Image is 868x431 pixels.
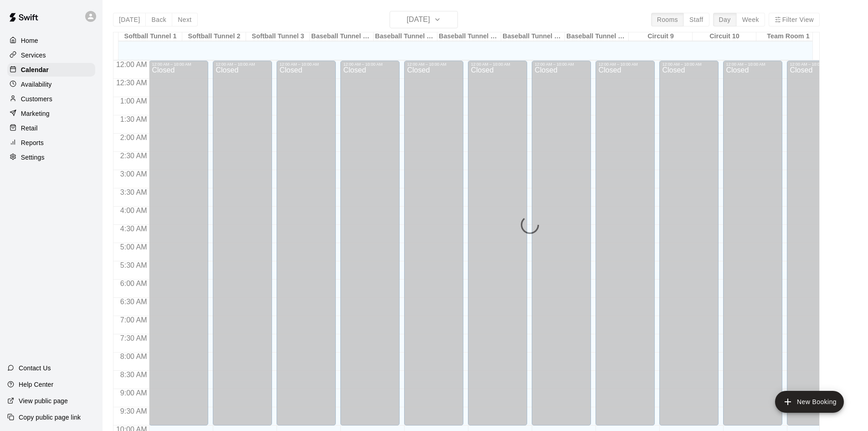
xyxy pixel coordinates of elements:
[404,61,463,426] div: 12:00 AM – 10:00 AM: Closed
[471,67,524,429] div: Closed
[118,115,149,123] span: 1:30 AM
[7,107,95,120] a: Marketing
[19,396,68,405] p: View public page
[118,316,149,324] span: 7:00 AM
[756,32,820,41] div: Team Room 1
[21,109,50,118] p: Marketing
[118,207,149,214] span: 4:00 AM
[216,67,269,429] div: Closed
[534,62,588,67] div: 12:00 AM – 10:00 AM
[565,32,629,41] div: Baseball Tunnel 8 (Mound)
[152,67,205,429] div: Closed
[7,136,95,150] a: Reports
[19,380,53,389] p: Help Center
[598,62,652,67] div: 12:00 AM – 10:00 AM
[118,371,149,379] span: 8:30 AM
[407,67,461,429] div: Closed
[118,170,149,178] span: 3:00 AM
[21,65,49,74] p: Calendar
[7,34,95,47] a: Home
[726,62,780,67] div: 12:00 AM – 10:00 AM
[118,225,149,233] span: 4:30 AM
[790,62,843,67] div: 12:00 AM – 10:00 AM
[149,61,208,426] div: 12:00 AM – 10:00 AM: Closed
[118,407,149,415] span: 9:30 AM
[152,62,205,67] div: 12:00 AM – 10:00 AM
[726,67,780,429] div: Closed
[19,413,81,422] p: Copy public page link
[118,32,182,41] div: Softball Tunnel 1
[118,280,149,287] span: 6:00 AM
[114,79,149,87] span: 12:30 AM
[118,97,149,105] span: 1:00 AM
[7,48,95,62] a: Services
[21,36,38,45] p: Home
[596,61,655,426] div: 12:00 AM – 10:00 AM: Closed
[790,67,843,429] div: Closed
[118,353,149,360] span: 8:00 AM
[437,32,501,41] div: Baseball Tunnel 6 (Machine)
[662,62,716,67] div: 12:00 AM – 10:00 AM
[118,334,149,342] span: 7:30 AM
[343,67,397,429] div: Closed
[775,391,844,413] button: add
[19,363,51,373] p: Contact Us
[662,67,716,429] div: Closed
[693,32,756,41] div: Circuit 10
[21,51,46,60] p: Services
[21,94,52,104] p: Customers
[21,153,45,162] p: Settings
[534,67,588,429] div: Closed
[118,389,149,397] span: 9:00 AM
[213,61,272,426] div: 12:00 AM – 10:00 AM: Closed
[532,61,591,426] div: 12:00 AM – 10:00 AM: Closed
[216,62,269,67] div: 12:00 AM – 10:00 AM
[598,67,652,429] div: Closed
[501,32,565,41] div: Baseball Tunnel 7 (Mound/Machine)
[182,32,246,41] div: Softball Tunnel 2
[279,67,333,429] div: Closed
[7,121,95,135] a: Retail
[471,62,524,67] div: 12:00 AM – 10:00 AM
[246,32,310,41] div: Softball Tunnel 3
[7,78,95,91] a: Availability
[118,298,149,306] span: 6:30 AM
[407,62,461,67] div: 12:00 AM – 10:00 AM
[21,138,44,147] p: Reports
[310,32,374,41] div: Baseball Tunnel 4 (Machine)
[21,80,52,89] p: Availability
[468,61,527,426] div: 12:00 AM – 10:00 AM: Closed
[118,261,149,269] span: 5:30 AM
[118,134,149,141] span: 2:00 AM
[279,62,333,67] div: 12:00 AM – 10:00 AM
[723,61,782,426] div: 12:00 AM – 10:00 AM: Closed
[118,152,149,160] span: 2:30 AM
[343,62,397,67] div: 12:00 AM – 10:00 AM
[277,61,336,426] div: 12:00 AM – 10:00 AM: Closed
[629,32,693,41] div: Circuit 9
[114,61,149,68] span: 12:00 AM
[21,124,38,133] p: Retail
[659,61,719,426] div: 12:00 AM – 10:00 AM: Closed
[787,61,846,426] div: 12:00 AM – 10:00 AM: Closed
[7,151,95,164] a: Settings
[118,188,149,196] span: 3:30 AM
[7,92,95,106] a: Customers
[340,61,400,426] div: 12:00 AM – 10:00 AM: Closed
[118,243,149,251] span: 5:00 AM
[374,32,437,41] div: Baseball Tunnel 5 (Machine)
[7,63,95,77] a: Calendar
